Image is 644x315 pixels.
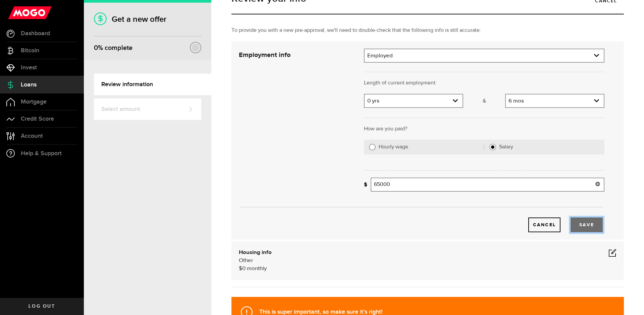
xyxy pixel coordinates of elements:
[365,49,604,62] a: expand select
[242,266,246,271] span: 0
[94,14,201,24] h1: Get a new offer
[5,3,25,23] button: Open LiveChat chat widget
[21,99,47,105] span: Mortgage
[239,258,253,263] span: Other
[369,144,376,150] input: Hourly wage
[489,144,496,150] input: Salary
[94,74,211,95] a: Review information
[239,266,242,271] span: $
[239,250,272,255] b: Housing info
[94,42,132,54] div: % complete
[365,94,463,107] a: expand select
[364,79,604,87] p: Length of current employment:
[364,125,604,133] p: How are you paid?
[21,65,37,71] span: Invest
[239,52,290,58] strong: Employment info
[499,144,599,150] label: Salary
[571,217,603,232] button: Save
[21,30,50,37] span: Dashboard
[21,116,54,122] span: Credit Score
[21,82,37,88] span: Loans
[21,48,39,54] span: Bitcoin
[528,217,560,232] button: Cancel
[29,304,55,309] span: Log out
[463,97,505,105] p: &
[94,44,98,52] span: 0
[506,94,604,107] a: expand select
[231,26,624,35] p: To provide you with a new pre-approval, we'll need to double-check that the following info is sti...
[21,150,62,156] span: Help & Support
[94,99,201,120] a: Select amount
[21,133,43,139] span: Account
[247,266,267,271] span: monthly
[379,144,484,150] label: Hourly wage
